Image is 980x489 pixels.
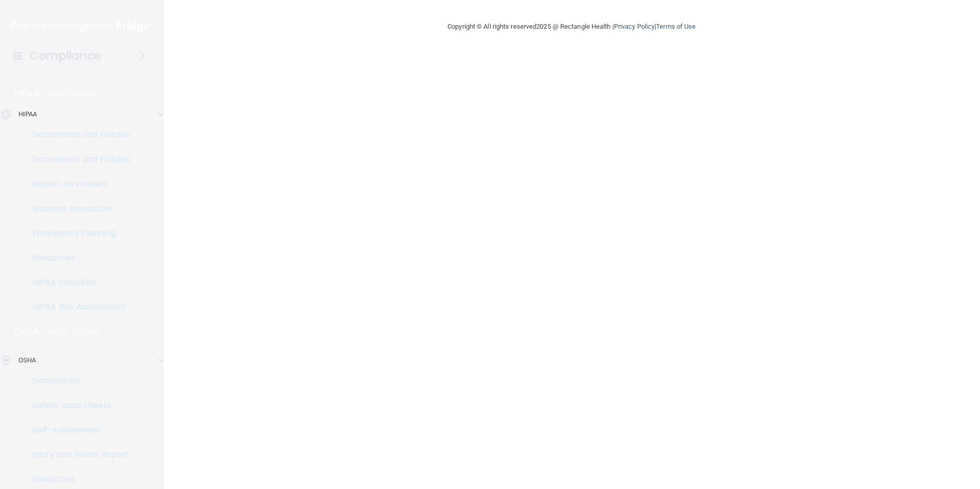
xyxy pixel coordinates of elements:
[18,108,37,120] p: HIPAA
[7,154,147,165] p: Documents and Policies
[7,130,147,140] p: Documents and Policies
[7,400,147,411] p: Safety Data Sheets
[14,88,40,100] p: HIPAA
[614,23,655,30] a: Privacy Policy
[7,474,147,484] p: Resources
[7,425,147,435] p: Self-Assessment
[7,450,147,460] p: Injury and Illness Report
[45,88,99,100] p: Learn More!
[656,23,696,30] a: Terms of Use
[18,354,36,366] p: OSHA
[7,203,147,214] p: Business Associates
[7,277,147,288] p: HIPAA Checklist
[45,325,99,338] p: Learn More!
[384,10,759,43] div: Copyright © All rights reserved 2025 @ Rectangle Health | |
[7,228,147,238] p: Emergency Planning
[7,253,147,263] p: Resources
[12,16,151,36] img: PMB logo
[7,179,147,189] p: Report an Incident
[7,302,147,312] p: HIPAA Risk Assessment
[7,376,147,386] p: Documents
[30,49,101,63] h4: Compliance
[14,325,39,338] p: OSHA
